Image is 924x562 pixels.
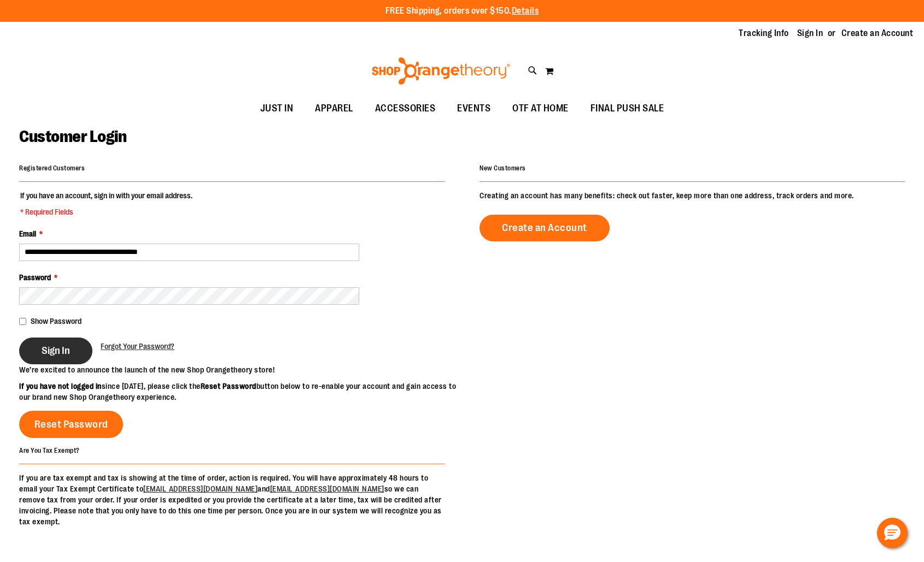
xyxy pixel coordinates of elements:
[512,6,539,16] a: Details
[385,5,539,17] p: FREE Shipping, orders over $150.
[19,446,80,454] strong: Are You Tax Exempt?
[502,222,587,234] span: Create an Account
[304,96,364,121] a: APPAREL
[370,57,512,85] img: Shop Orangetheory
[101,342,174,351] span: Forgot Your Password?
[19,127,126,146] span: Customer Login
[201,382,256,391] strong: Reset Password
[364,96,447,121] a: ACCESSORIES
[580,96,675,121] a: FINAL PUSH SALE
[19,364,462,375] p: We’re excited to announce the launch of the new Shop Orangetheory store!
[260,96,294,121] span: JUST IN
[512,96,569,121] span: OTF AT HOME
[315,96,353,121] span: APPAREL
[42,345,70,357] span: Sign In
[19,229,36,238] span: Email
[590,96,664,121] span: FINAL PUSH SALE
[19,472,445,527] p: If you are tax exempt and tax is showing at the time of order, action is required. You will have ...
[501,96,580,121] a: OTF AT HOME
[739,27,789,39] a: Tracking Info
[19,381,462,403] p: since [DATE], please click the button below to re-enable your account and gain access to our bran...
[19,273,51,282] span: Password
[446,96,501,121] a: EVENTS
[457,96,490,121] span: EVENTS
[841,27,914,39] a: Create an Account
[877,518,908,548] button: Hello, have a question? Let’s chat.
[19,164,85,172] strong: Registered Customers
[797,27,823,39] a: Sign In
[19,382,102,391] strong: If you have not logged in
[479,190,905,201] p: Creating an account has many benefits: check out faster, keep more than one address, track orders...
[270,484,384,493] a: [EMAIL_ADDRESS][DOMAIN_NAME]
[20,206,192,217] span: * Required Fields
[34,418,108,430] span: Reset Password
[31,317,81,326] span: Show Password
[249,96,305,121] a: JUST IN
[19,338,92,364] button: Sign In
[19,411,123,438] a: Reset Password
[375,96,436,121] span: ACCESSORIES
[19,190,194,217] legend: If you have an account, sign in with your email address.
[101,341,174,352] a: Forgot Your Password?
[143,484,258,493] a: [EMAIL_ADDRESS][DOMAIN_NAME]
[479,164,526,172] strong: New Customers
[479,215,610,241] a: Create an Account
